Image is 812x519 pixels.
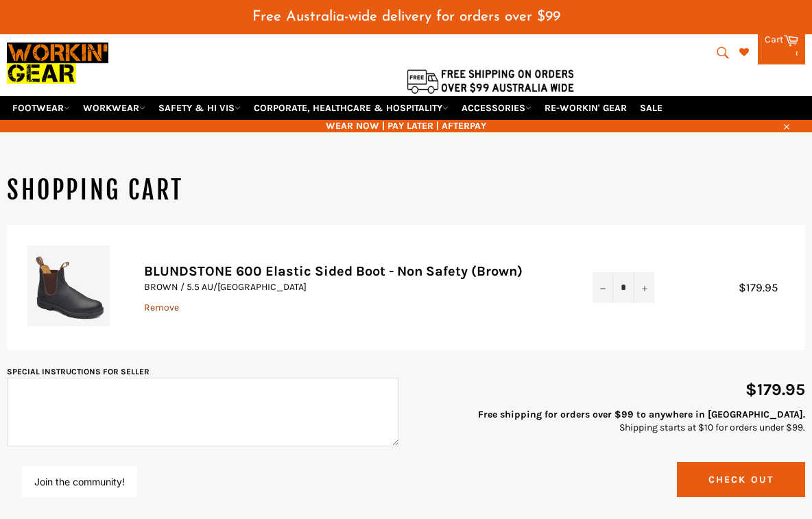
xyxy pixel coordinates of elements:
[7,36,108,90] img: Workin Gear leaders in Workwear, Safety Boots, PPE, Uniforms. Australia's No.1 in Workwear
[593,272,613,303] button: Reduce item quantity by one
[77,96,151,120] a: WORKWEAR
[7,367,150,376] label: Special instructions for seller
[248,96,454,120] a: CORPORATE, HEALTHCARE & HOSPITALITY
[739,281,791,294] span: $179.95
[758,26,805,64] a: Cart 1
[634,96,668,120] a: SALE
[144,263,523,279] a: BLUNDSTONE 600 Elastic Sided Boot - Non Safety (Brown)
[153,96,246,120] a: SAFETY & HI VIS
[478,409,805,420] strong: Free shipping for orders over $99 to anywhere in [GEOGRAPHIC_DATA].
[634,272,654,303] button: Increase item quantity by one
[144,302,179,313] a: Remove
[27,245,110,326] img: BLUNDSTONE 600 Elastic Sided Boot - Non Safety (Brown) - BROWN / 5.5 AU/UK
[7,173,805,208] h1: Shopping Cart
[413,408,805,435] p: Shipping starts at $10 for orders under $99.
[795,47,798,58] span: 1
[677,462,805,497] button: Check Out
[7,96,75,120] a: FOOTWEAR
[252,10,560,24] span: Free Australia-wide delivery for orders over $99
[7,119,805,132] span: WEAR NOW | PAY LATER | AFTERPAY
[539,96,632,120] a: RE-WORKIN' GEAR
[144,280,565,293] p: BROWN / 5.5 AU/[GEOGRAPHIC_DATA]
[405,67,576,95] img: Flat $9.95 shipping Australia wide
[34,476,125,487] button: Join the community!
[745,380,805,399] span: $179.95
[456,96,537,120] a: ACCESSORIES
